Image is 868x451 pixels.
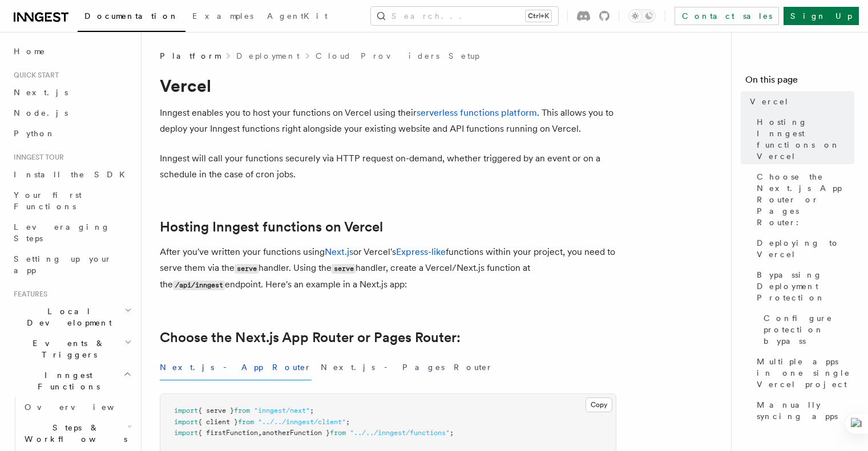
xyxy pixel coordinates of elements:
button: Next.js - App Router [160,355,312,380]
h4: On this page [745,73,854,91]
span: { firstFunction [198,429,258,437]
a: Cloud Providers Setup [316,50,479,62]
a: Choose the Next.js App Router or Pages Router: [752,166,854,233]
p: Inngest will call your functions securely via HTTP request on-demand, whether triggered by an eve... [160,151,616,182]
a: AgentKit [260,3,334,31]
a: Sign Up [784,7,859,25]
span: from [234,407,250,415]
span: Events & Triggers [9,338,124,360]
span: Bypassing Deployment Protection [757,269,854,303]
button: Events & Triggers [9,333,134,365]
code: serve [332,264,356,274]
span: Manually syncing apps [757,399,854,422]
a: Hosting Inngest functions on Vercel [160,219,383,235]
a: Manually syncing apps [752,395,854,426]
a: Next.js [325,246,353,257]
span: Hosting Inngest functions on Vercel [757,116,854,162]
span: Steps & Workflows [20,422,127,445]
p: Inngest enables you to host your functions on Vercel using their . This allows you to deploy your... [160,105,616,137]
a: Next.js [9,82,134,103]
a: Setting up your app [9,249,134,281]
a: Multiple apps in one single Vercel project [752,351,854,395]
span: Features [9,290,47,299]
a: Home [9,41,134,62]
span: Configure protection bypass [764,312,854,347]
a: Install the SDK [9,164,134,185]
span: Leveraging Steps [14,222,110,243]
span: ; [346,418,350,426]
button: Search...Ctrl+K [371,7,558,25]
span: ; [310,407,314,415]
a: Vercel [745,91,854,112]
a: Node.js [9,103,134,123]
span: Inngest tour [9,153,64,162]
span: Node.js [14,108,68,117]
button: Toggle dark mode [628,9,656,23]
button: Inngest Functions [9,365,134,397]
span: ; [450,429,454,437]
a: Deploying to Vercel [752,233,854,265]
span: "inngest/next" [254,407,310,415]
a: Bypassing Deployment Protection [752,265,854,308]
span: Quick start [9,71,59,80]
a: Express-like [396,246,446,257]
span: , [258,429,262,437]
span: Setting up your app [14,254,112,275]
a: serverless functions platform [417,107,537,118]
a: Choose the Next.js App Router or Pages Router: [160,330,461,346]
span: Python [14,129,55,138]
button: Local Development [9,301,134,333]
button: Next.js - Pages Router [321,355,493,380]
span: Your first Functions [14,190,82,211]
a: Python [9,123,134,144]
span: from [330,429,346,437]
span: Overview [25,403,142,412]
a: Your first Functions [9,185,134,217]
code: /api/inngest [173,281,225,290]
span: Documentation [84,11,179,21]
a: Contact sales [675,7,779,25]
span: Deploying to Vercel [757,237,854,260]
a: Examples [185,3,260,31]
button: Copy [586,397,612,412]
span: anotherFunction } [262,429,330,437]
kbd: Ctrl+K [526,10,551,22]
p: After you've written your functions using or Vercel's functions within your project, you need to ... [160,244,616,293]
span: import [174,418,198,426]
span: Inngest Functions [9,369,123,392]
span: Local Development [9,306,124,328]
span: Platform [160,50,220,62]
a: Deployment [236,50,300,62]
span: Choose the Next.js App Router or Pages Router: [757,171,854,228]
a: Configure protection bypass [759,308,854,351]
span: "../../inngest/client" [258,418,346,426]
span: Install the SDK [14,170,132,179]
a: Documentation [78,3,185,32]
span: import [174,429,198,437]
h1: Vercel [160,75,616,96]
span: Home [14,46,46,57]
span: { client } [198,418,238,426]
button: Steps & Workflows [20,417,134,449]
span: import [174,407,198,415]
span: Vercel [750,96,789,107]
a: Hosting Inngest functions on Vercel [752,112,854,166]
span: Examples [192,11,253,21]
span: from [238,418,254,426]
span: "../../inngest/functions" [350,429,450,437]
span: { serve } [198,407,234,415]
span: Multiple apps in one single Vercel project [757,356,854,390]
a: Overview [20,397,134,417]
span: AgentKit [267,11,328,21]
a: Leveraging Steps [9,217,134,249]
code: serve [235,264,259,274]
span: Next.js [14,88,68,97]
